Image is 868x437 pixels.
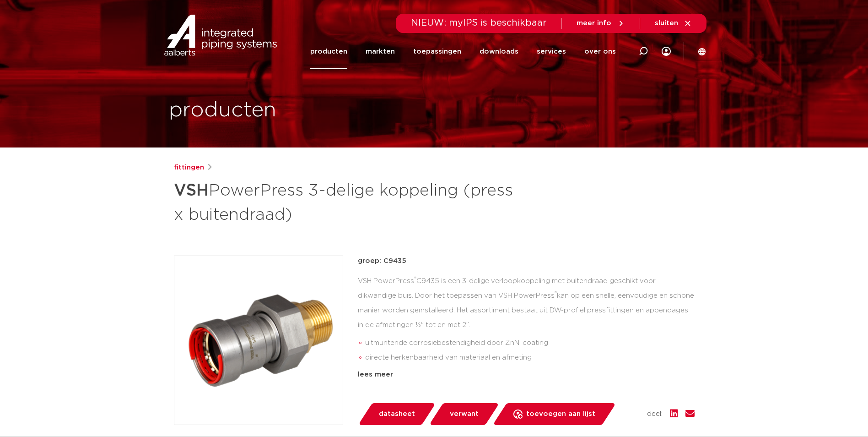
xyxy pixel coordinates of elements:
[450,407,479,421] span: verwant
[379,407,415,421] span: datasheet
[358,256,695,267] p: groep: C9435
[480,34,518,69] a: downloads
[647,409,663,420] span: deel:
[555,291,557,296] sup: ®
[358,403,436,425] a: datasheet
[169,96,276,125] h1: producten
[366,34,395,69] a: markten
[655,19,692,27] a: sluiten
[174,177,518,226] h1: PowerPress 3-delige koppeling (press x buitendraad)
[365,336,695,350] li: uitmuntende corrosiebestendigheid door ZnNi coating
[174,256,343,425] img: Product Image for VSH PowerPress 3-delige koppeling (press x buitendraad)
[526,407,595,421] span: toevoegen aan lijst
[365,365,695,380] li: Visu-Control-ring en Leak Before Pressed-functie
[358,274,695,366] div: VSH PowerPress C9435 is een 3-delige verloopkoppeling met buitendraad geschikt voor dikwandige bu...
[174,162,204,173] a: fittingen
[413,34,461,69] a: toepassingen
[414,276,416,281] sup: ®
[358,369,695,380] div: lees meer
[537,34,566,69] a: services
[577,19,625,27] a: meer info
[365,350,695,365] li: directe herkenbaarheid van materiaal en afmeting
[655,20,678,27] span: sluiten
[429,403,499,425] a: verwant
[310,34,616,69] nav: Menu
[577,20,611,27] span: meer info
[411,18,547,27] span: NIEUW: myIPS is beschikbaar
[174,182,209,199] strong: VSH
[584,34,616,69] a: over ons
[310,34,347,69] a: producten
